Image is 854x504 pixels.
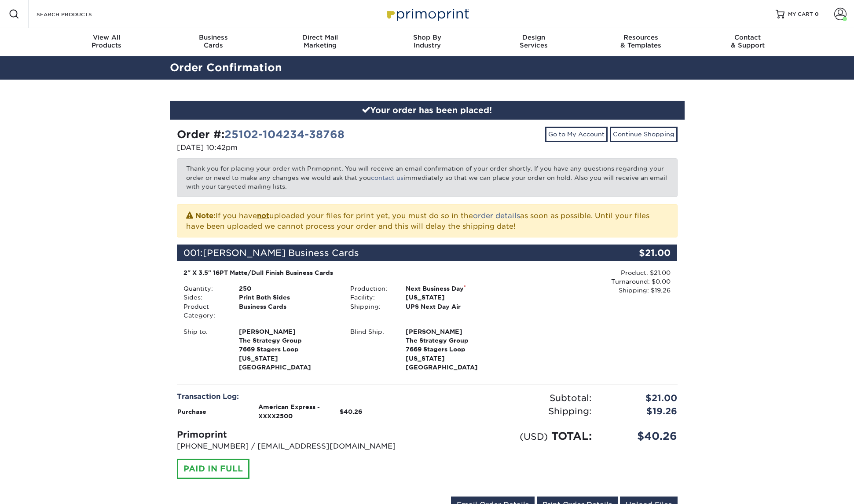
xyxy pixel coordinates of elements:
[239,327,337,336] span: [PERSON_NAME]
[545,127,608,142] a: Go to My Account
[177,293,232,302] div: Sides:
[177,302,232,320] div: Product Category:
[371,174,403,181] a: contact us
[406,336,504,345] span: The Strategy Group
[232,293,344,302] div: Print Both Sides
[480,28,587,56] a: DesignServices
[53,33,160,49] div: Products
[694,33,801,41] span: Contact
[177,408,206,415] strong: Purchase
[160,33,267,41] span: Business
[160,28,267,56] a: BusinessCards
[170,101,685,120] div: Your order has been placed!
[610,127,678,142] a: Continue Shopping
[406,327,504,371] strong: [US_STATE][GEOGRAPHIC_DATA]
[177,284,232,293] div: Quantity:
[177,142,421,153] p: [DATE] 10:42pm
[399,293,510,302] div: [US_STATE]
[427,405,598,418] div: Shipping:
[203,248,359,258] span: [PERSON_NAME] Business Cards
[177,391,421,402] div: Transaction Log:
[232,302,344,320] div: Business Cards
[183,268,504,277] div: 2" X 3.5" 16PT Matte/Dull Finish Business Cards
[177,327,232,372] div: Ship to:
[383,4,471,23] img: Primoprint
[239,345,337,354] span: 7669 Stagers Loop
[340,408,362,415] strong: $40.26
[594,245,678,261] div: $21.00
[374,33,480,41] span: Shop By
[480,33,587,41] span: Design
[406,345,504,354] span: 7669 Stagers Loop
[186,210,668,232] p: If you have uploaded your files for print yet, you must do so in the as soon as possible. Until y...
[399,284,510,293] div: Next Business Day
[267,28,374,56] a: Direct MailMarketing
[53,28,160,56] a: View AllProducts
[163,60,691,76] h2: Order Confirmation
[399,302,510,311] div: UPS Next Day Air
[177,158,678,197] p: Thank you for placing your order with Primoprint. You will receive an email confirmation of your ...
[177,428,421,441] div: Primoprint
[520,431,548,442] small: (USD)
[587,33,694,49] div: & Templates
[344,284,399,293] div: Production:
[160,33,267,49] div: Cards
[374,28,480,56] a: Shop ByIndustry
[374,33,480,49] div: Industry
[257,212,269,220] b: not
[598,405,684,418] div: $19.26
[587,33,694,41] span: Resources
[344,302,399,311] div: Shipping:
[177,459,249,479] div: PAID IN FULL
[473,212,520,220] a: order details
[258,403,320,419] strong: American Express - XXXX2500
[598,428,684,444] div: $40.26
[344,293,399,302] div: Facility:
[224,128,345,141] a: 25102-104234-38768
[694,28,801,56] a: Contact& Support
[598,391,684,405] div: $21.00
[177,245,594,261] div: 001:
[177,128,345,141] strong: Order #:
[788,11,813,18] span: MY CART
[195,212,216,220] strong: Note:
[587,28,694,56] a: Resources& Templates
[267,33,374,49] div: Marketing
[694,33,801,49] div: & Support
[427,391,598,405] div: Subtotal:
[510,268,671,295] div: Product: $21.00 Turnaround: $0.00 Shipping: $19.26
[53,33,160,41] span: View All
[232,284,344,293] div: 250
[239,327,337,371] strong: [US_STATE][GEOGRAPHIC_DATA]
[177,441,421,452] p: [PHONE_NUMBER] / [EMAIL_ADDRESS][DOMAIN_NAME]
[344,327,399,372] div: Blind Ship:
[406,327,504,336] span: [PERSON_NAME]
[36,9,121,19] input: SEARCH PRODUCTS.....
[239,336,337,345] span: The Strategy Group
[815,11,819,17] span: 0
[551,430,592,442] span: TOTAL:
[267,33,374,41] span: Direct Mail
[480,33,587,49] div: Services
